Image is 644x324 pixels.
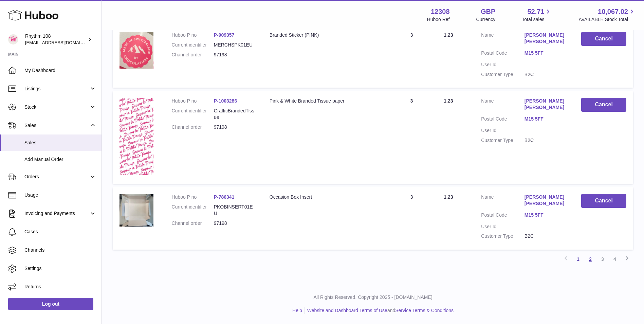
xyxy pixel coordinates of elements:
[481,194,525,209] dt: Name
[584,253,596,265] a: 2
[525,116,568,122] a: M15 5FF
[119,194,153,227] img: 123081688034803.jpg
[481,32,525,47] dt: Name
[214,124,256,130] dd: 97198
[172,42,214,48] dt: Current identifier
[305,307,454,314] li: and
[24,156,96,163] span: Add Manual Order
[444,32,453,38] span: 1.23
[481,7,495,16] strong: GBP
[525,137,568,144] dd: B2C
[24,67,96,74] span: My Dashboard
[24,86,89,92] span: Listings
[481,98,525,112] dt: Name
[25,40,100,45] span: [EMAIL_ADDRESS][DOMAIN_NAME]
[270,194,380,200] div: Occasion Box Insert
[8,34,18,44] img: internalAdmin-12308@internal.huboo.com
[24,265,96,272] span: Settings
[107,294,639,301] p: All Rights Reserved. Copyright 2025 - [DOMAIN_NAME]
[525,50,568,56] a: M15 5FF
[172,108,214,121] dt: Current identifier
[214,108,256,121] dd: GraffitiBrandedTissue
[522,16,552,23] span: Total sales
[581,98,626,112] button: Cancel
[24,104,89,110] span: Stock
[525,212,568,218] a: M15 5FF
[444,98,453,104] span: 1.23
[481,233,525,239] dt: Customer Type
[572,253,584,265] a: 1
[214,42,256,48] dd: MERCHSPK01EU
[24,140,96,146] span: Sales
[581,194,626,208] button: Cancel
[214,52,256,58] dd: 97198
[581,32,626,46] button: Cancel
[527,7,544,16] span: 52.71
[476,16,496,23] div: Currency
[270,32,380,38] div: Branded Sticker (PINK)
[307,308,387,313] a: Website and Dashboard Terms of Use
[172,124,214,130] dt: Channel order
[214,194,235,200] a: P-786341
[172,220,214,227] dt: Channel order
[172,52,214,58] dt: Channel order
[25,33,86,46] div: Rhythm 108
[481,212,525,220] dt: Postal Code
[596,253,609,265] a: 3
[386,25,437,88] td: 3
[525,98,568,111] a: [PERSON_NAME] [PERSON_NAME]
[24,192,96,198] span: Usage
[481,50,525,58] dt: Postal Code
[119,98,153,175] img: 1723031163.JPG
[481,71,525,78] dt: Customer Type
[172,194,214,200] dt: Huboo P no
[481,137,525,144] dt: Customer Type
[24,122,89,129] span: Sales
[119,32,153,69] img: 1701192391.jpg
[172,98,214,104] dt: Huboo P no
[24,210,89,217] span: Invoicing and Payments
[481,127,525,134] dt: User Id
[609,253,621,265] a: 4
[525,32,568,45] a: [PERSON_NAME] [PERSON_NAME]
[481,61,525,68] dt: User Id
[8,298,93,310] a: Log out
[214,32,235,38] a: P-909357
[24,247,96,253] span: Channels
[214,98,237,104] a: P-1003286
[214,204,256,217] dd: PKOBINSERT01EU
[24,229,96,235] span: Cases
[214,220,256,227] dd: 97198
[525,233,568,239] dd: B2C
[292,308,302,313] a: Help
[172,204,214,217] dt: Current identifier
[525,71,568,78] dd: B2C
[24,284,96,290] span: Returns
[578,7,636,23] a: 10,067.02 AVAILABLE Stock Total
[522,7,552,23] a: 52.71 Total sales
[172,32,214,38] dt: Huboo P no
[386,187,437,250] td: 3
[578,16,636,23] span: AVAILABLE Stock Total
[427,16,450,23] div: Huboo Ref
[598,7,628,16] span: 10,067.02
[444,194,453,200] span: 1.23
[481,223,525,230] dt: User Id
[386,91,437,183] td: 3
[395,308,454,313] a: Service Terms & Conditions
[24,174,89,180] span: Orders
[431,7,450,16] strong: 12308
[270,98,380,104] div: Pink & White Branded Tissue paper
[525,194,568,207] a: [PERSON_NAME] [PERSON_NAME]
[481,116,525,124] dt: Postal Code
